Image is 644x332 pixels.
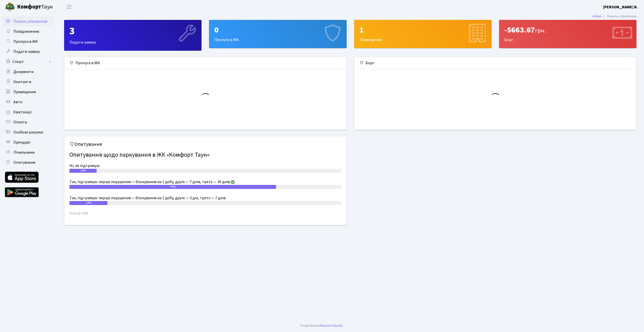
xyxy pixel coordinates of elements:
[13,119,27,125] span: Оплати
[3,16,53,26] a: Панель управління
[504,25,631,35] div: -5663.67
[300,323,344,328] div: Розроблено .
[13,39,38,44] span: Пропуск в ЖК
[3,57,53,67] a: Спорт
[603,4,638,10] b: [PERSON_NAME] В.
[3,137,53,147] a: Орендарі
[13,150,34,155] span: Лічильники
[64,20,201,50] div: Подати заявку
[13,49,40,54] span: Подати заявку
[69,201,107,205] div: 14%
[64,20,202,51] a: 3Подати заявку
[69,25,196,37] div: 3
[354,57,636,69] div: Борг
[3,67,53,77] a: Документи
[214,25,341,35] div: 0
[3,107,53,117] a: Квитанції
[13,19,47,24] span: Панель управління
[3,157,53,168] a: Опитування
[209,20,346,48] a: 0Пропуск в ЖК
[3,97,53,107] a: Авто
[3,77,53,87] a: Контакти
[5,2,15,12] img: logo.png
[69,141,341,147] h5: Опитування
[603,4,638,10] a: [PERSON_NAME] В.
[69,185,276,189] div: 76%
[320,323,343,328] a: Massive Kinetic
[585,11,644,22] nav: breadcrumb
[3,26,53,37] a: Повідомлення
[3,47,53,57] a: Подати заявку
[13,129,43,135] span: Особові рахунки
[17,3,53,11] span: Таун
[69,179,341,185] div: Так, підтримую: перше порушення — блокування на 1 добу, друге — 7 днів, третє — 30 днів.
[69,163,341,169] div: Ні, не підтримую
[13,160,35,165] span: Опитування
[13,69,33,75] span: Документи
[13,29,39,34] span: Повідомлення
[354,20,492,48] a: 1Приміщення
[63,3,75,11] button: Переключити навігацію
[3,37,53,47] a: Пропуск в ЖК
[3,117,53,127] a: Оплати
[209,20,346,48] div: Пропуск в ЖК
[13,79,31,85] span: Контакти
[3,147,53,157] a: Лічильники
[592,14,602,19] a: Admin
[499,20,636,48] div: Борг
[3,127,53,137] a: Особові рахунки
[354,20,491,48] div: Приміщення
[69,211,341,220] small: Голосів: 1145
[13,109,32,115] span: Квитанції
[602,14,636,19] li: Панель управління
[69,149,341,161] h4: Опитування щодо паркування в ЖК «Комфорт Таун»
[13,140,30,145] span: Орендарі
[13,89,36,95] span: Приміщення
[64,57,346,69] div: Пропуск в ЖК
[359,25,486,35] div: 1
[3,87,53,97] a: Приміщення
[69,195,341,201] div: Так, підтримую: перше порушення — блокування на 1 добу, друге — 3 дні, третє — 7 днів
[13,99,22,105] span: Авто
[535,26,546,35] span: грн.
[17,3,41,11] b: Комфорт
[69,169,97,173] div: 10%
